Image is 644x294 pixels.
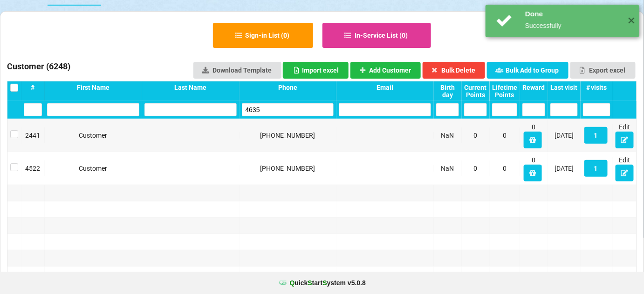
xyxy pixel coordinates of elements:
[308,279,312,287] span: S
[464,131,487,140] div: 0
[193,62,281,79] a: Download Template
[584,160,608,177] button: 1
[7,61,70,75] h3: Customer ( 6248 )
[492,84,517,99] div: Lifetime Points
[290,279,295,287] span: Q
[47,131,139,140] div: Customer
[550,84,578,91] div: Last visit
[570,62,636,79] button: Export excel
[242,164,334,173] div: [PHONE_NUMBER]
[492,131,517,140] div: 0
[584,127,608,144] button: 1
[616,122,634,148] div: Edit
[24,84,42,91] div: #
[522,122,545,148] div: 0
[464,84,487,99] div: Current Points
[550,164,578,173] div: [DATE]
[24,164,42,173] div: 4522
[339,84,431,91] div: Email
[525,21,621,30] div: Successfully
[242,84,334,91] div: Phone
[423,62,486,79] button: Bulk Delete
[436,164,459,173] div: NaN
[583,84,610,91] div: # visits
[47,164,139,173] div: Customer
[322,23,432,48] button: In-Service List (0)
[436,131,459,140] div: NaN
[278,278,288,287] img: favicon.ico
[242,131,334,140] div: [PHONE_NUMBER]
[322,279,327,287] span: S
[487,62,569,79] button: Bulk Add to Group
[24,131,42,140] div: 2441
[550,131,578,140] div: [DATE]
[350,62,421,79] button: Add Customer
[464,164,487,173] div: 0
[144,84,237,91] div: Last Name
[492,164,517,173] div: 0
[522,84,545,91] div: Reward
[525,9,621,19] div: Done
[436,84,459,99] div: Birth day
[47,84,139,91] div: First Name
[283,62,349,79] button: Import excel
[616,155,634,181] div: Edit
[522,155,545,181] div: 0
[213,23,313,48] button: Sign-in List (0)
[290,278,366,287] b: uick tart ystem v 5.0.8
[293,67,339,73] div: Import excel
